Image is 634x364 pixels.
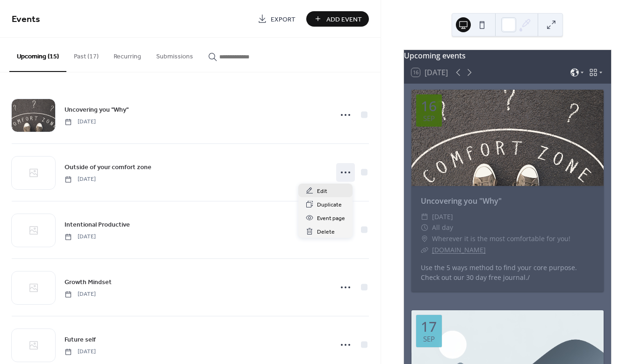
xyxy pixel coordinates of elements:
[149,38,201,71] button: Submissions
[317,186,327,196] span: Edit
[421,244,428,256] div: ​
[317,214,345,223] span: Event page
[9,38,66,72] button: Upcoming (15)
[12,10,40,29] span: Events
[66,38,106,71] button: Past (17)
[271,14,295,24] span: Export
[65,105,129,115] span: Uncovering you "Why"
[65,163,151,172] span: Outside of your comfort zone
[421,211,428,222] div: ​
[65,175,96,184] span: [DATE]
[411,263,604,282] div: Use the 5 ways method to find your core purpose. Check out our 30 day free journal./
[421,320,437,334] div: 17
[65,118,96,126] span: [DATE]
[421,222,428,233] div: ​
[65,233,96,241] span: [DATE]
[432,233,570,244] span: Wherever it is the most comfortable for you!
[65,104,129,115] a: Uncovering you "Why"
[317,200,342,210] span: Duplicate
[106,38,149,71] button: Recurring
[65,219,130,230] a: Intentional Productive
[65,335,96,345] span: Future self
[432,245,486,254] a: [DOMAIN_NAME]
[65,278,112,287] span: Growth Mindset
[65,220,130,230] span: Intentional Productive
[432,211,453,222] span: [DATE]
[421,196,502,206] a: Uncovering you "Why"
[423,335,435,343] div: Sep
[432,222,453,233] span: All day
[421,99,437,113] div: 16
[317,227,335,237] span: Delete
[423,115,435,122] div: Sep
[65,277,112,287] a: Growth Mindset
[251,11,303,27] a: Export
[326,14,362,24] span: Add Event
[65,162,151,172] a: Outside of your comfort zone
[421,233,428,244] div: ​
[65,290,96,299] span: [DATE]
[65,334,96,345] a: Future self
[306,11,369,27] button: Add Event
[65,348,96,356] span: [DATE]
[404,50,611,61] div: Upcoming events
